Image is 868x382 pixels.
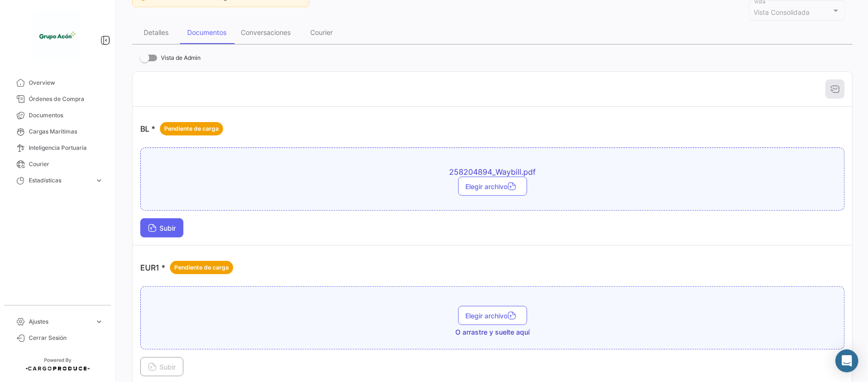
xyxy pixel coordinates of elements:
a: Courier [8,156,107,172]
p: EUR1 * [140,261,233,274]
span: Elegir archivo [466,312,519,320]
a: Overview [8,75,107,91]
span: Pendiente de carga [174,263,229,272]
div: Conversaciones [241,28,291,36]
span: Subir [148,224,176,232]
button: Elegir archivo [458,177,527,196]
span: Inteligencia Portuaria [29,144,103,152]
span: Estadísticas [29,176,91,185]
span: O arrastre y suelte aquí [455,327,530,337]
span: Cargas Marítimas [29,127,103,136]
span: expand_more [95,317,103,326]
div: Courier [311,28,333,36]
img: 1f3d66c5-6a2d-4a07-a58d-3a8e9bbc88ff.jpeg [34,11,81,59]
a: Órdenes de Compra [8,91,107,107]
a: Cargas Marítimas [8,124,107,140]
span: Pendiente de carga [164,124,219,133]
span: Elegir archivo [466,182,519,191]
span: Overview [29,79,103,87]
span: Courier [29,160,103,169]
div: Abrir Intercom Messenger [835,349,858,372]
span: Cerrar Sesión [29,334,103,342]
span: Órdenes de Compra [29,95,103,103]
span: Subir [148,363,176,371]
span: Documentos [29,111,103,120]
button: Elegir archivo [458,306,527,325]
a: Inteligencia Portuaria [8,140,107,156]
div: Detalles [144,28,169,36]
a: Documentos [8,107,107,124]
div: Documentos [187,28,226,36]
span: Vista de Admin [161,52,201,64]
button: Subir [140,357,183,376]
mat-select-trigger: Vista Consolidada [754,8,810,16]
span: expand_more [95,176,103,185]
button: Subir [140,218,183,237]
span: 258204894_Waybill.pdf [325,167,660,177]
span: Ajustes [29,317,91,326]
